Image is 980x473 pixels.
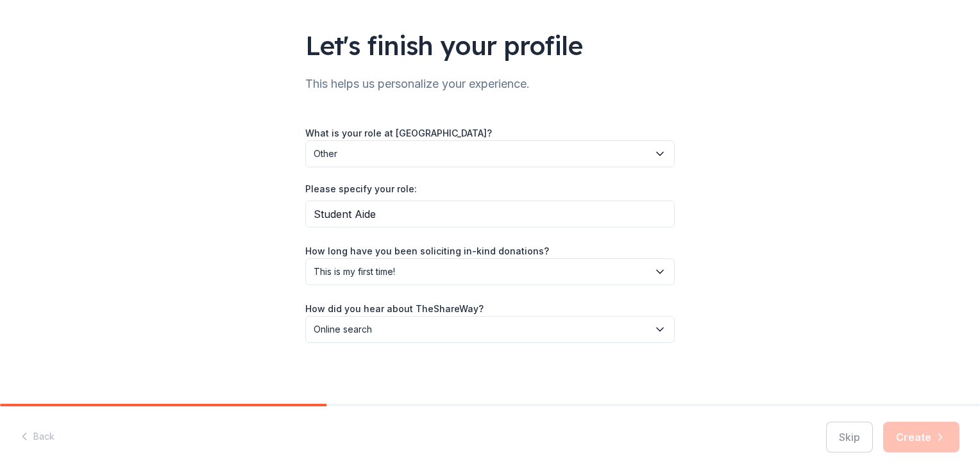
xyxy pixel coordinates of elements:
label: Please specify your role: [305,183,417,195]
button: This is my first time! [305,258,675,285]
div: This helps us personalize your experience. [305,74,675,94]
span: This is my first time! [314,264,648,279]
button: Other [305,140,675,167]
label: How long have you been soliciting in-kind donations? [305,245,549,258]
span: Online search [314,322,648,337]
label: What is your role at [GEOGRAPHIC_DATA]? [305,127,492,140]
button: Online search [305,316,675,343]
label: How did you hear about TheShareWay? [305,303,484,315]
span: Other [314,146,648,162]
div: Let's finish your profile [305,28,675,63]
